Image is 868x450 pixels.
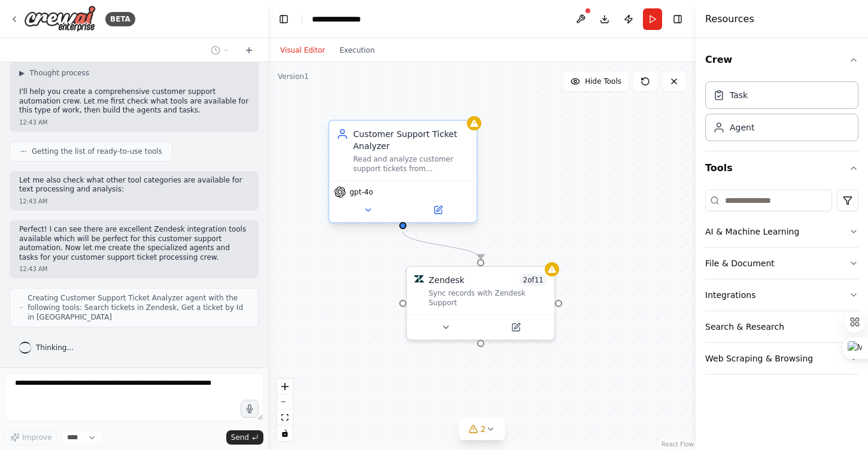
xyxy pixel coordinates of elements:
span: Getting the list of ready-to-use tools [32,147,162,156]
g: Edge from 83195de2-1bec-44f1-be26-684a6d4a984a to 68393717-d417-4b8a-b258-fd4af71654c4 [397,232,487,259]
div: Task [730,89,748,101]
button: Hide left sidebar [275,11,292,28]
button: Hide Tools [563,72,629,91]
button: Improve [5,430,57,445]
div: Crew [705,77,858,151]
div: Customer Support Ticket Analyzer [353,128,469,152]
div: Tools [705,185,858,384]
span: 2 [481,423,486,435]
button: Search & Research [705,311,858,342]
button: Integrations [705,279,858,311]
span: ▶ [19,68,25,78]
span: Thinking... [36,343,74,352]
p: Perfect! I can see there are excellent Zendesk integration tools available which will be perfect ... [19,225,249,262]
span: Improve [22,433,51,442]
textarea: To enrich screen reader interactions, please activate Accessibility in Grammarly extension settings [5,373,263,421]
div: 12:43 AM [19,118,249,127]
img: Logo [24,5,96,32]
nav: breadcrumb [312,13,374,25]
div: Version 1 [278,72,309,81]
div: Read and analyze customer support tickets from {ticket_source}, categorize them by urgency (Criti... [353,154,469,174]
button: ▶Thought process [19,68,89,78]
div: 12:43 AM [19,264,249,273]
div: BETA [105,12,135,26]
h4: Resources [705,12,754,26]
button: File & Document [705,248,858,279]
a: React Flow attribution [661,441,694,448]
button: Visual Editor [273,43,332,57]
div: React Flow controls [277,379,293,441]
button: Tools [705,151,858,185]
span: Creating Customer Support Ticket Analyzer agent with the following tools: Search tickets in Zende... [28,293,248,322]
button: Open in side panel [404,203,472,217]
p: Let me also check what other tool categories are available for text processing and analysis: [19,176,249,194]
span: Send [231,433,249,442]
button: Web Scraping & Browsing [705,343,858,374]
span: Number of enabled actions [520,274,548,286]
button: fit view [277,410,293,425]
button: Open in side panel [482,320,550,335]
button: zoom out [277,394,293,410]
button: Start a new chat [239,43,259,57]
button: Click to speak your automation idea [241,400,259,418]
span: Hide Tools [585,77,621,86]
button: Hide right sidebar [669,11,686,28]
button: toggle interactivity [277,425,293,441]
span: Thought process [29,68,89,78]
button: Send [226,430,263,445]
div: 12:43 AM [19,197,249,206]
span: gpt-4o [350,187,373,197]
button: 2 [459,418,505,440]
button: Crew [705,43,858,77]
div: Agent [730,121,754,133]
div: ZendeskZendesk2of11Sync records with Zendesk Support [406,266,556,340]
div: Sync records with Zendesk Support [429,288,547,308]
button: Switch to previous chat [206,43,235,57]
p: I'll help you create a comprehensive customer support automation crew. Let me first check what to... [19,87,249,115]
div: Customer Support Ticket AnalyzerRead and analyze customer support tickets from {ticket_source}, c... [328,122,478,226]
div: Zendesk [429,274,465,286]
img: Zendesk [414,274,424,284]
button: zoom in [277,379,293,394]
button: Execution [332,43,382,57]
button: AI & Machine Learning [705,216,858,247]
